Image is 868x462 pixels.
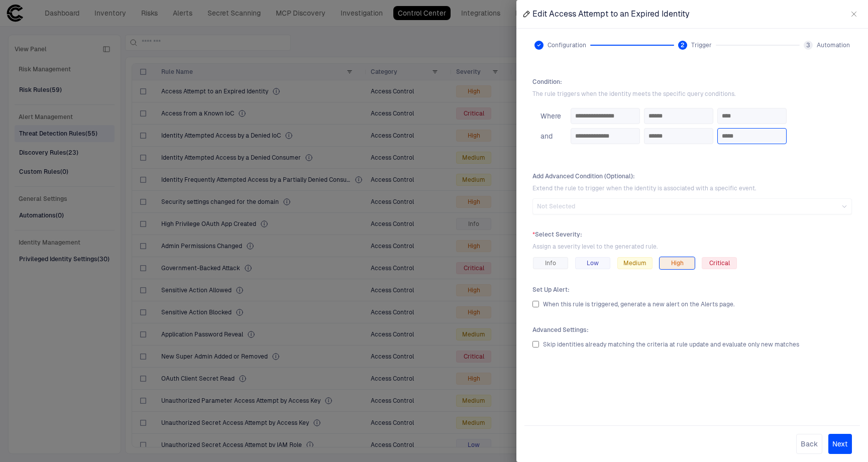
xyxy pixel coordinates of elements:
[540,112,561,120] span: Where
[806,41,810,49] span: 3
[548,41,586,49] span: Configuration
[709,259,730,267] span: Critical
[540,132,553,140] span: and
[671,259,684,267] span: High
[532,230,852,239] span: Select Severity :
[623,259,646,267] span: Medium
[681,41,685,49] span: 2
[532,326,852,334] span: Advanced Settings :
[691,41,712,49] span: Trigger
[532,78,852,86] span: Condition :
[817,41,850,49] span: Automation
[532,184,852,192] span: Extend the rule to trigger when the identity is associated with a specific event.
[828,434,852,454] button: Next
[587,259,599,267] span: Low
[532,243,852,251] span: Assign a severity level to the generated rule.
[532,90,852,98] span: The rule triggers when the identity meets the specific query conditions.
[545,259,556,267] span: Info
[796,434,822,454] button: Back
[532,286,852,294] span: Set Up Alert :
[532,172,852,180] span: Add Advanced Condition (Optional) :
[543,341,799,348] span: Skip identities already matching the criteria at rule update and evaluate only new matches
[532,9,690,19] span: Edit Access Attempt to an Expired Identity
[543,301,734,308] span: When this rule is triggered, generate a new alert on the Alerts page.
